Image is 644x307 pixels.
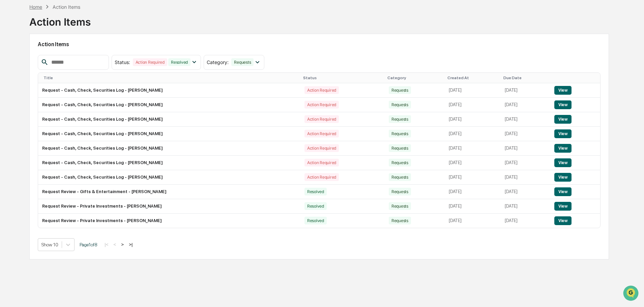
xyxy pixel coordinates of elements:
[554,216,572,225] button: View
[67,114,82,119] span: Pylon
[554,158,572,167] button: View
[4,82,46,94] a: 🖐️Preclearance
[43,75,298,80] div: Title
[231,58,254,66] div: Requests
[7,14,123,25] p: How can we help?
[389,188,411,195] div: Requests
[80,242,97,247] span: Page 1 of 8
[445,199,501,214] td: [DATE]
[554,115,572,124] button: View
[46,82,86,94] a: 🗄️Attestations
[554,102,572,107] a: View
[445,141,501,156] td: [DATE]
[56,85,84,92] span: Attestations
[103,242,110,247] button: |<
[554,146,572,151] a: View
[304,115,339,123] div: Action Required
[4,95,45,107] a: 🔎Data Lookup
[168,58,191,66] div: Resolved
[554,218,572,223] a: View
[554,204,572,209] a: View
[389,144,411,152] div: Requests
[38,214,300,228] td: Request Review - Private Investments - [PERSON_NAME]
[447,75,498,80] div: Created At
[38,83,300,98] td: Request - Cash, Check, Securities Log - [PERSON_NAME]
[38,170,300,185] td: Request - Cash, Check, Securities Log - [PERSON_NAME]
[389,173,411,181] div: Requests
[38,112,300,127] td: Request - Cash, Check, Securities Log - [PERSON_NAME]
[119,242,126,247] button: >
[445,83,501,98] td: [DATE]
[304,144,339,152] div: Action Required
[115,54,123,62] button: Start new chat
[501,112,550,127] td: [DATE]
[304,159,339,166] div: Action Required
[554,88,572,93] a: View
[554,202,572,211] button: View
[554,100,572,109] button: View
[501,156,550,170] td: [DATE]
[445,127,501,141] td: [DATE]
[7,98,12,104] div: 🔎
[303,75,382,80] div: Status
[207,59,229,65] span: Category :
[304,130,339,137] div: Action Required
[554,189,572,194] a: View
[554,129,572,138] button: View
[48,114,82,119] a: Powered byPylon
[501,127,550,141] td: [DATE]
[554,175,572,180] a: View
[501,141,550,156] td: [DATE]
[304,217,327,224] div: Resolved
[13,98,42,104] span: Data Lookup
[112,242,118,247] button: <
[554,117,572,122] a: View
[622,285,641,303] iframe: Open customer support
[501,199,550,214] td: [DATE]
[49,86,54,91] div: 🗄️
[503,75,547,80] div: Due Date
[445,98,501,112] td: [DATE]
[38,127,300,141] td: Request - Cash, Check, Securities Log - [PERSON_NAME]
[7,86,12,91] div: 🖐️
[29,10,91,28] div: Action Items
[501,83,550,98] td: [DATE]
[7,52,19,64] img: 1746055101610-c473b297-6a78-478c-a979-82029cc54cd1
[304,101,339,109] div: Action Required
[445,214,501,228] td: [DATE]
[387,75,442,80] div: Category
[304,86,339,94] div: Action Required
[501,185,550,199] td: [DATE]
[304,188,327,195] div: Resolved
[29,4,42,10] div: Home
[115,59,130,65] span: Status :
[445,185,501,199] td: [DATE]
[445,170,501,185] td: [DATE]
[554,160,572,165] a: View
[389,86,411,94] div: Requests
[38,156,300,170] td: Request - Cash, Check, Securities Log - [PERSON_NAME]
[554,187,572,196] button: View
[38,141,300,156] td: Request - Cash, Check, Securities Log - [PERSON_NAME]
[554,173,572,182] button: View
[127,242,135,247] button: >|
[38,199,300,214] td: Request Review - Private Investments - [PERSON_NAME]
[445,112,501,127] td: [DATE]
[389,159,411,166] div: Requests
[501,98,550,112] td: [DATE]
[38,98,300,112] td: Request - Cash, Check, Securities Log - [PERSON_NAME]
[53,4,80,10] div: Action Items
[501,170,550,185] td: [DATE]
[23,58,85,64] div: We're available if you need us!
[501,214,550,228] td: [DATE]
[304,202,327,210] div: Resolved
[133,58,167,66] div: Action Required
[38,41,601,48] h2: Action Items
[445,156,501,170] td: [DATE]
[38,185,300,199] td: Request Review - Gifts & Entertainment - [PERSON_NAME]
[23,52,111,58] div: Start new chat
[554,86,572,95] button: View
[389,115,411,123] div: Requests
